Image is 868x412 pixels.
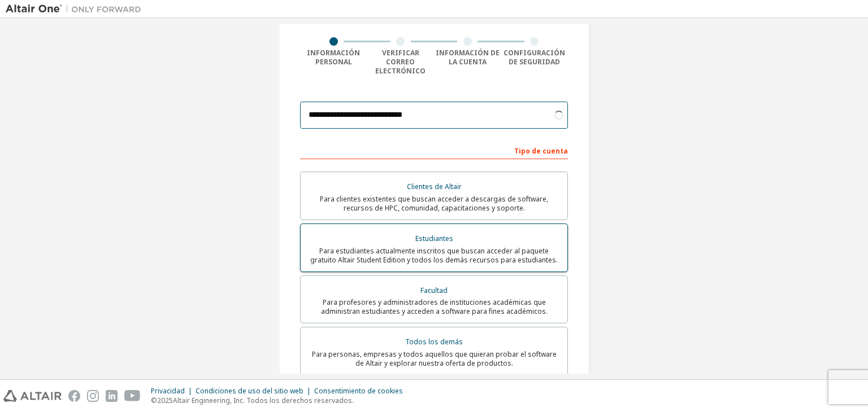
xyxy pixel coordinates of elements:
[87,390,99,402] img: instagram.svg
[504,48,565,67] font: Configuración de seguridad
[68,390,80,402] img: facebook.svg
[124,390,141,402] img: youtube.svg
[321,297,548,316] font: Para profesores y administradores de instituciones académicas que administran estudiantes y acced...
[375,48,426,76] font: Verificar correo electrónico
[307,48,360,67] font: Información personal
[312,349,557,368] font: Para personas, empresas y todos aquellos que quieran probar el software de Altair y explorar nues...
[436,48,500,67] font: Información de la cuenta
[420,286,448,295] font: Facultad
[407,182,462,191] font: Clientes de Altair
[310,246,558,265] font: Para estudiantes actualmente inscritos que buscan acceder al paquete gratuito Altair Student Edit...
[314,386,403,396] font: Consentimiento de cookies
[196,386,303,396] font: Condiciones de uso del sitio web
[514,146,568,156] font: Tipo de cuenta
[106,390,118,402] img: linkedin.svg
[151,396,157,405] font: ©
[151,386,185,396] font: Privacidad
[6,3,147,15] img: Altair Uno
[3,390,62,402] img: altair_logo.svg
[405,337,463,347] font: Todos los demás
[157,396,173,405] font: 2025
[320,194,548,213] font: Para clientes existentes que buscan acceder a descargas de software, recursos de HPC, comunidad, ...
[173,396,354,405] font: Altair Engineering, Inc. Todos los derechos reservados.
[415,234,453,243] font: Estudiantes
